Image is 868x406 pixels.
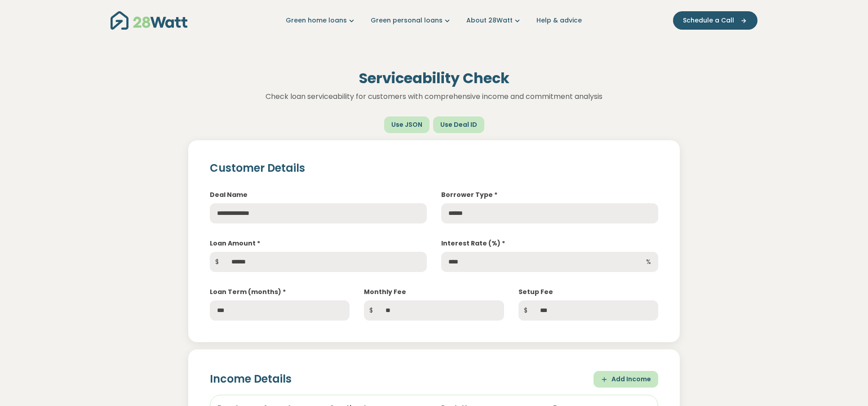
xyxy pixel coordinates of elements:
[364,287,406,297] label: Monthly Fee
[210,287,286,297] label: Loan Term (months) *
[823,363,868,406] iframe: Chat Widget
[441,239,505,248] label: Interest Rate (%) *
[210,239,260,248] label: Loan Amount *
[210,162,659,175] h2: Customer Details
[518,300,533,321] span: $
[137,70,731,87] h1: Serviceability Check
[384,116,430,133] button: Use JSON
[371,16,452,25] a: Green personal loans
[210,252,224,272] span: $
[683,16,734,25] span: Schedule a Call
[518,287,553,297] label: Setup Fee
[593,371,658,388] button: Add Income
[639,252,658,272] span: %
[286,16,356,25] a: Green home loans
[433,116,484,133] button: Use Deal ID
[210,190,248,200] label: Deal Name
[673,11,757,30] button: Schedule a Call
[364,300,378,321] span: $
[137,91,731,103] p: Check loan serviceability for customers with comprehensive income and commitment analysis
[441,190,497,200] label: Borrower Type *
[210,373,292,386] h2: Income Details
[111,11,187,30] img: 28Watt
[536,16,582,25] a: Help & advice
[466,16,522,25] a: About 28Watt
[111,9,757,32] nav: Main navigation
